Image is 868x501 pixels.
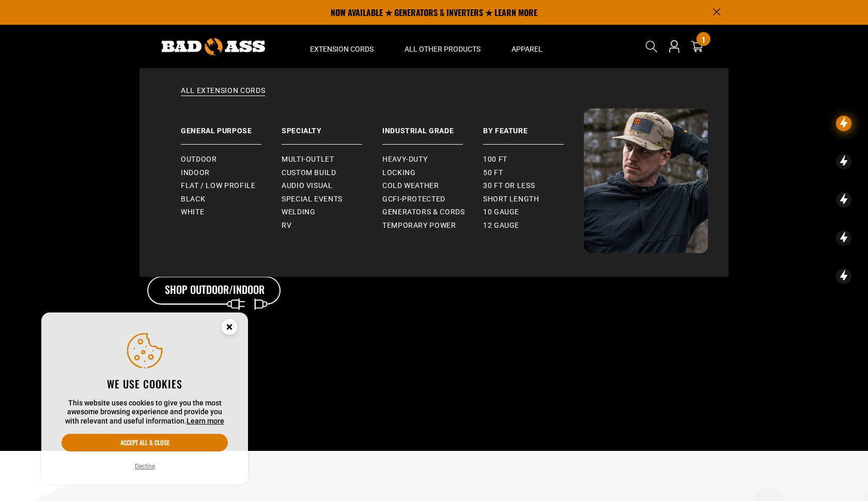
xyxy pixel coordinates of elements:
[61,399,228,426] p: This website uses cookies to give you the most awesome browsing experience and provide you with r...
[643,38,660,55] summary: Search
[702,36,705,43] span: 1
[483,166,584,180] a: 50 ft
[282,179,382,193] a: Audio Visual
[382,153,483,166] a: Heavy-Duty
[282,153,382,166] a: Multi-Outlet
[282,193,382,206] a: Special Events
[382,221,456,230] span: Temporary Power
[382,179,483,193] a: Cold Weather
[282,208,315,217] span: Welding
[282,155,334,164] span: Multi-Outlet
[162,38,265,55] img: Bad Ass Extension Cords
[382,193,483,206] a: GCFI-Protected
[483,208,519,217] span: 10 gauge
[382,168,415,178] span: Locking
[310,44,374,54] span: Extension Cords
[181,168,210,178] span: Indoor
[512,44,542,54] span: Apparel
[181,193,282,206] a: Black
[382,206,483,219] a: Generators & Cords
[181,155,216,164] span: Outdoor
[382,166,483,180] a: Locking
[147,276,282,305] a: Shop Outdoor/Indoor
[405,44,481,54] span: All Other Products
[181,206,282,219] a: White
[496,25,558,68] summary: Apparel
[483,219,584,232] a: 12 gauge
[382,195,445,204] span: GCFI-Protected
[282,166,382,180] a: Custom Build
[282,219,382,232] a: RV
[389,25,496,68] summary: All Other Products
[181,153,282,166] a: Outdoor
[181,108,282,145] a: General Purpose
[483,195,539,204] span: Short Length
[181,166,282,180] a: Indoor
[483,193,584,206] a: Short Length
[483,221,519,230] span: 12 gauge
[282,108,382,145] a: Specialty
[181,208,204,217] span: White
[382,108,483,145] a: Industrial Grade
[282,206,382,219] a: Welding
[382,155,427,164] span: Heavy-Duty
[483,155,507,164] span: 100 ft
[483,206,584,219] a: 10 gauge
[382,208,465,217] span: Generators & Cords
[61,377,228,390] h2: We use cookies
[483,153,584,166] a: 100 ft
[295,25,389,68] summary: Extension Cords
[41,312,248,485] aside: Cookie Consent
[382,219,483,232] a: Temporary Power
[160,86,708,108] a: All Extension Cords
[282,168,336,178] span: Custom Build
[382,181,439,191] span: Cold Weather
[181,195,205,204] span: Black
[483,181,535,191] span: 30 ft or less
[181,179,282,193] a: Flat / Low Profile
[187,417,224,425] a: Learn more
[282,221,291,230] span: RV
[483,179,584,193] a: 30 ft or less
[282,181,333,191] span: Audio Visual
[132,461,158,472] button: Decline
[61,434,228,451] button: Accept all & close
[584,108,708,253] img: Bad Ass Extension Cords
[483,168,503,178] span: 50 ft
[483,108,584,145] a: By Feature
[282,195,343,204] span: Special Events
[181,181,256,191] span: Flat / Low Profile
